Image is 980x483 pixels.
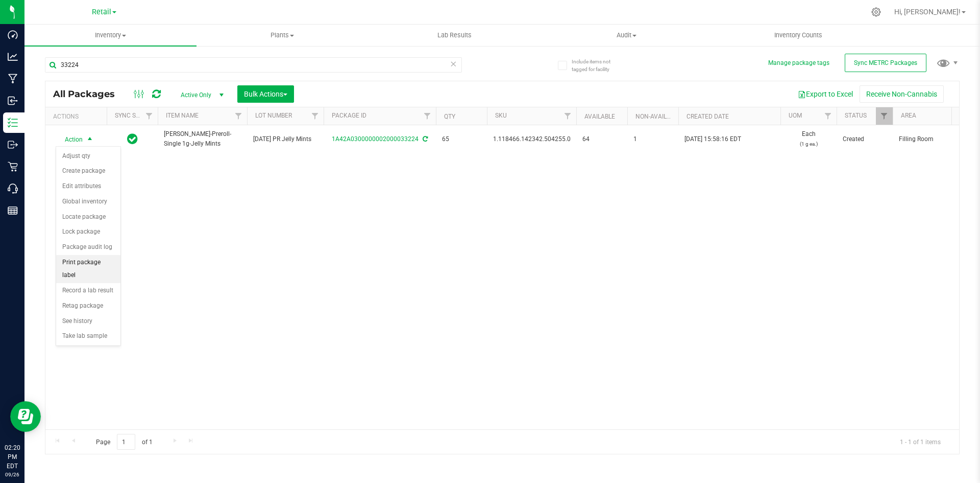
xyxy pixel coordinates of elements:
span: Sync METRC Packages [854,59,917,66]
a: Filter [876,107,893,125]
a: Non-Available [635,113,681,120]
inline-svg: Inbound [8,96,18,106]
span: Created [843,134,887,144]
a: Qty [444,113,455,120]
inline-svg: Reports [8,205,18,216]
span: In Sync [127,132,138,146]
input: 1 [117,434,135,450]
inline-svg: Analytics [8,52,18,62]
div: Actions [53,113,103,120]
span: [DATE] 15:58:16 EDT [684,134,741,144]
span: [PERSON_NAME]-Preroll-Single 1g-Jelly Mints [164,129,241,149]
li: Edit attributes [56,179,120,194]
span: Clear [450,57,457,71]
button: Receive Non-Cannabis [860,85,944,103]
div: Manage settings [870,7,883,17]
span: Audit [541,31,712,40]
li: Package audit log [56,240,120,255]
span: 1 - 1 of 1 items [892,434,949,449]
span: Filling Room [899,134,963,144]
span: Sync from Compliance System [421,135,428,143]
li: Locate package [56,210,120,225]
li: See history [56,314,120,329]
inline-svg: Manufacturing [8,74,18,84]
span: select [84,132,96,147]
span: [DATE] PR Jelly Mints [253,134,317,144]
inline-svg: Dashboard [8,30,18,40]
a: Filter [419,107,436,125]
a: Created Date [687,113,729,120]
li: Adjust qty [56,149,120,164]
li: Take lab sample [56,329,120,344]
span: Inventory [24,31,197,40]
span: Action [56,132,83,147]
span: Plants [197,31,368,40]
button: Export to Excel [791,85,860,103]
input: Search Package ID, Item Name, SKU, Lot or Part Number... [45,57,462,73]
a: Inventory Counts [713,25,885,46]
span: 1 [633,134,672,144]
a: Plants [197,25,369,46]
a: Sync Status [115,112,154,119]
a: Inventory [24,25,197,46]
button: Manage package tags [768,59,829,67]
a: Filter [559,107,576,125]
a: Filter [307,107,324,125]
a: Available [584,113,615,120]
a: SKU [495,112,507,119]
li: Record a lab result [56,283,120,298]
li: Print package label [56,255,120,283]
a: UOM [789,112,802,119]
a: Lab Results [369,25,541,46]
span: Hi, [PERSON_NAME]! [894,8,961,16]
a: Filter [820,107,837,125]
span: Lab Results [424,31,485,40]
a: Package ID [332,112,366,119]
inline-svg: Outbound [8,140,18,150]
li: Global inventory [56,194,120,210]
a: Area [901,112,916,119]
inline-svg: Call Center [8,183,18,194]
span: Inventory Counts [761,31,836,40]
button: Bulk Actions [237,85,294,103]
iframe: Resource center [10,401,41,432]
span: 1.118466.142342.504255.0 [493,134,571,144]
li: Retag package [56,298,120,314]
inline-svg: Retail [8,162,18,172]
a: Lot Number [255,112,292,119]
span: Each [787,129,830,149]
a: Item Name [166,112,199,119]
span: Page of 1 [87,434,161,450]
inline-svg: Inventory [8,118,18,128]
a: 1A42A0300000002000033224 [332,135,419,143]
p: 02:20 PM EDT [5,443,20,471]
span: 64 [582,134,621,144]
button: Sync METRC Packages [845,54,926,72]
a: Filter [230,107,247,125]
p: (1 g ea.) [787,139,830,149]
span: All Packages [53,88,125,100]
span: Retail [92,8,111,16]
span: 65 [442,134,481,144]
span: Include items not tagged for facility [572,58,623,73]
li: Lock package [56,224,120,240]
a: Status [845,112,867,119]
a: Filter [141,107,158,125]
li: Create package [56,164,120,179]
a: Audit [541,25,713,46]
span: Bulk Actions [244,90,287,98]
p: 09/26 [5,471,20,478]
